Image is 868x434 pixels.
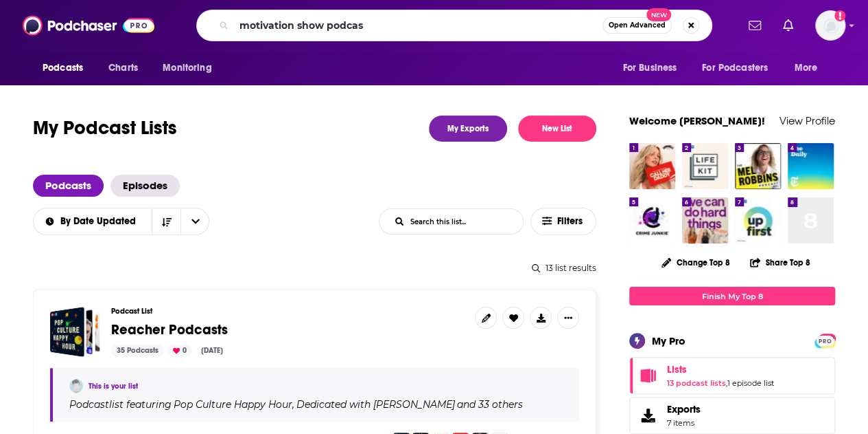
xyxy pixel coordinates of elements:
[629,397,835,434] a: Exports
[646,8,671,21] span: New
[682,143,728,189] img: Life Kit
[50,307,100,357] a: Reacher Podcasts
[817,336,833,346] span: PRO
[667,403,701,415] span: Exports
[735,197,781,243] img: Up First from NPR
[457,398,523,411] p: and 33 others
[33,55,101,81] button: open menu
[779,114,835,127] a: View Profile
[557,217,585,226] span: Filters
[702,58,768,78] span: For Podcasters
[817,335,833,345] a: PRO
[667,378,726,388] a: 13 podcast lists
[834,10,845,21] svg: Add a profile image
[43,58,83,78] span: Podcasts
[111,323,228,338] a: Reacher Podcasts
[152,208,180,235] button: Sort Direction
[196,345,228,357] div: [DATE]
[634,406,661,425] span: Exports
[749,249,811,276] button: Share Top 8
[108,58,138,78] span: Charts
[33,263,596,273] div: 13 list results
[613,55,694,81] button: open menu
[163,58,211,78] span: Monitoring
[110,175,180,197] a: Episodes
[530,208,596,235] button: Filters
[23,12,154,39] img: Podchaser - Follow, Share and Rate Podcasts
[795,58,818,78] span: More
[815,10,845,41] span: Logged in as SarahCBreivogel
[296,399,455,410] h4: Dedicated with [PERSON_NAME]
[777,14,799,37] a: Show notifications dropdown
[557,307,579,329] button: Show More Button
[292,398,294,411] span: ,
[815,10,845,41] button: Show profile menu
[89,382,138,391] a: This is your list
[735,143,781,189] img: The Mel Robbins Podcast
[111,321,228,338] span: Reacher Podcasts
[33,116,177,142] h1: My Podcast Lists
[652,334,685,347] div: My Pro
[196,10,712,41] div: Search podcasts, credits, & more...
[33,208,209,235] h2: Choose List sort
[69,398,563,411] div: Podcast list featuring
[693,55,788,81] button: open menu
[167,345,192,357] div: 0
[629,287,835,305] a: Finish My Top 8
[69,379,83,393] img: Sarah Breivogel
[629,114,765,127] a: Welcome [PERSON_NAME]!
[153,55,229,81] button: open menu
[294,399,455,410] a: Dedicated with [PERSON_NAME]
[234,14,602,36] input: Search podcasts, credits, & more...
[174,399,292,410] h4: Pop Culture Happy Hour
[111,307,464,316] h3: Podcast List
[609,22,666,29] span: Open Advanced
[429,116,507,142] a: My Exports
[653,254,738,271] button: Change Top 8
[60,217,141,226] span: By Date Updated
[622,58,677,78] span: For Business
[743,14,766,37] a: Show notifications dropdown
[629,197,675,243] img: Crime Junkie
[33,175,104,197] a: Podcasts
[180,208,209,235] button: open menu
[602,17,672,34] button: Open AdvancedNew
[629,357,835,394] span: Lists
[788,143,834,189] img: The Daily
[815,10,845,41] img: User Profile
[682,197,728,243] img: We Can Do Hard Things
[727,378,774,388] a: 1 episode list
[111,345,164,357] div: 35 Podcasts
[667,363,687,376] span: Lists
[172,399,292,410] a: Pop Culture Happy Hour
[629,143,675,189] img: Call Her Daddy
[667,363,774,376] a: Lists
[518,116,596,142] button: New List
[785,55,835,81] button: open menu
[99,55,146,81] a: Charts
[726,378,727,388] span: ,
[33,217,152,226] button: open menu
[667,418,701,428] span: 7 items
[634,366,661,385] a: Lists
